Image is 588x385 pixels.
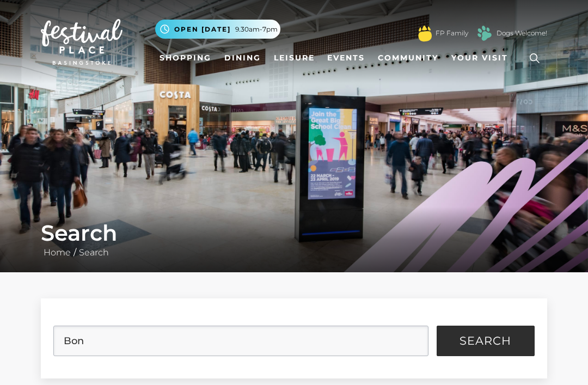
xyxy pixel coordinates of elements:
[76,247,112,258] a: Search
[33,220,555,259] div: /
[323,48,369,68] a: Events
[447,48,518,68] a: Your Visit
[451,52,508,64] span: Your Visit
[460,335,511,346] span: Search
[373,48,443,68] a: Community
[220,48,265,68] a: Dining
[41,19,122,65] img: Festival Place Logo
[235,25,278,34] span: 9.30am-7pm
[41,220,547,246] h1: Search
[174,25,231,34] span: Open [DATE]
[155,20,280,39] button: Open [DATE] 9.30am-7pm
[437,326,535,356] button: Search
[53,326,428,356] input: Search Site
[269,48,319,68] a: Leisure
[41,247,73,258] a: Home
[436,28,468,38] a: FP Family
[497,28,547,38] a: Dogs Welcome!
[155,48,216,68] a: Shopping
